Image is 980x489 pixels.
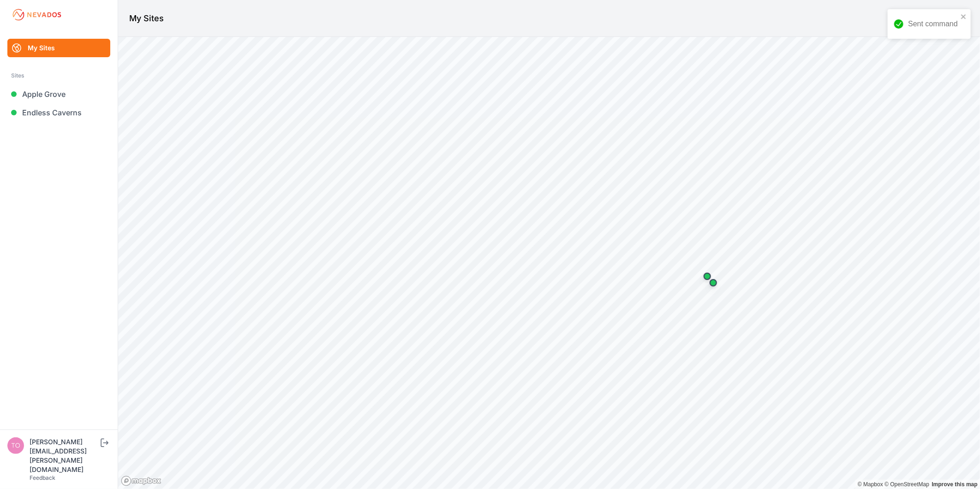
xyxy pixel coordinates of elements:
a: Apple Grove [7,85,110,103]
button: close [961,13,967,20]
a: Mapbox [858,481,883,488]
div: [PERSON_NAME][EMAIL_ADDRESS][PERSON_NAME][DOMAIN_NAME] [30,437,99,474]
img: tomasz.barcz@energix-group.com [7,437,24,454]
a: Mapbox logo [121,476,161,486]
img: Nevados [11,7,63,22]
a: OpenStreetMap [884,481,929,488]
div: Sent command [908,18,958,30]
h1: My Sites [129,12,164,25]
a: Map feedback [932,481,978,488]
a: Feedback [30,474,55,481]
a: My Sites [7,39,110,57]
div: Sites [11,70,107,81]
canvas: Map [118,37,980,489]
div: Map marker [698,267,717,286]
a: Endless Caverns [7,103,110,122]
